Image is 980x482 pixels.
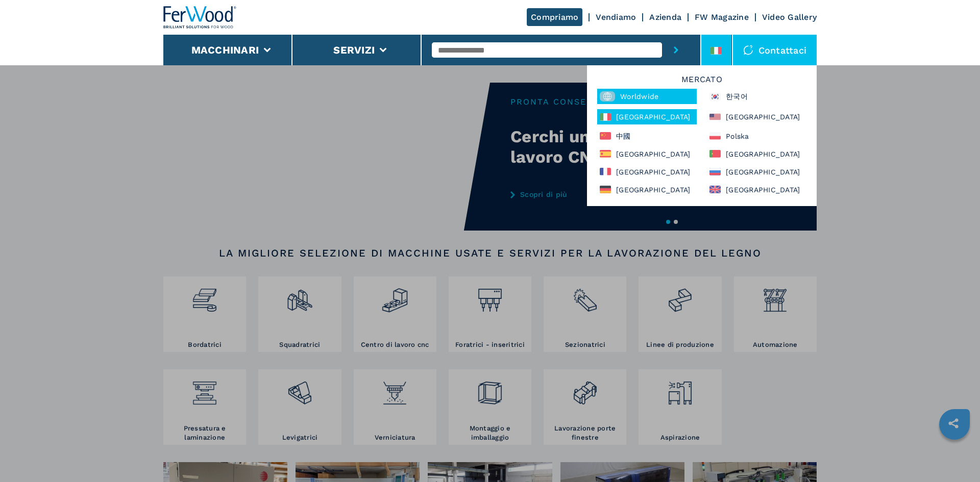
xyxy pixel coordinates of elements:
[597,165,697,178] div: [GEOGRAPHIC_DATA]
[695,12,749,22] a: FW Magazine
[707,89,806,104] div: 한국어
[743,45,753,55] img: Contattaci
[597,130,697,142] div: 中國
[649,12,681,22] a: Azienda
[762,12,817,22] a: Video Gallery
[163,6,237,29] img: Ferwood
[597,183,697,196] div: [GEOGRAPHIC_DATA]
[733,35,817,65] div: Contattaci
[592,75,812,89] h6: Mercato
[707,109,806,124] div: [GEOGRAPHIC_DATA]
[527,8,582,26] a: Compriamo
[707,147,806,160] div: [GEOGRAPHIC_DATA]
[333,44,375,56] button: Servizi
[597,147,697,160] div: [GEOGRAPHIC_DATA]
[707,130,806,142] div: Polska
[597,109,697,124] div: [GEOGRAPHIC_DATA]
[596,12,636,22] a: Vendiamo
[597,89,697,104] div: Worldwide
[707,183,806,196] div: [GEOGRAPHIC_DATA]
[707,165,806,178] div: [GEOGRAPHIC_DATA]
[662,35,690,65] button: submit-button
[191,44,259,56] button: Macchinari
